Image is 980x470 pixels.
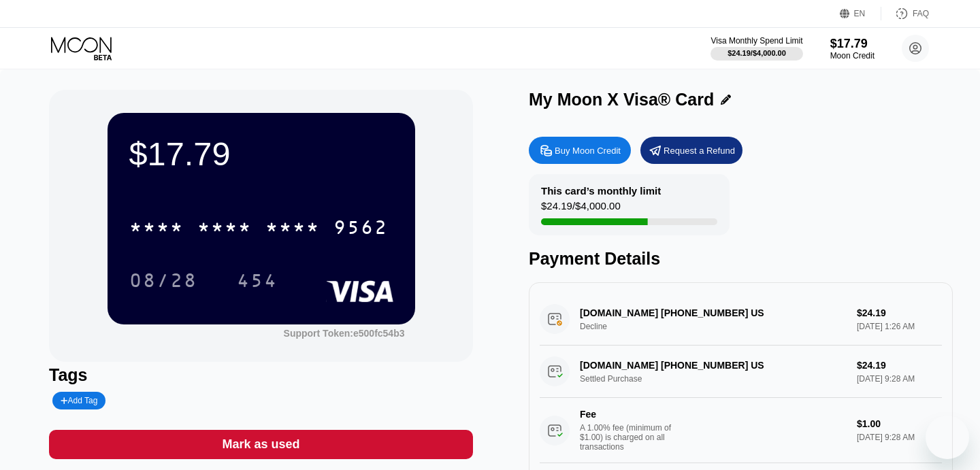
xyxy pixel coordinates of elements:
div: My Moon X Visa® Card [529,90,714,110]
div: Moon Credit [830,51,875,61]
div: EN [840,7,881,20]
div: Buy Moon Credit [529,137,631,164]
div: 454 [237,271,278,293]
div: Request a Refund [640,137,742,164]
div: Mark as used [222,437,299,452]
div: 08/28 [129,271,197,293]
div: Support Token:e500fc54b3 [284,328,405,339]
div: 08/28 [119,263,208,297]
div: 454 [227,263,288,297]
div: FeeA 1.00% fee (minimum of $1.00) is charged on all transactions$1.00[DATE] 9:28 AM [540,398,942,463]
div: Add Tag [52,392,105,409]
div: Support Token: e500fc54b3 [284,328,405,339]
div: FAQ [913,9,929,18]
div: Visa Monthly Spend Limit$24.19/$4,000.00 [710,36,802,61]
div: Visa Monthly Spend Limit [710,36,802,46]
div: Mark as used [49,430,473,459]
div: EN [854,9,866,18]
div: Buy Moon Credit [555,145,621,156]
div: Tags [49,365,473,385]
div: A 1.00% fee (minimum of $1.00) is charged on all transactions [580,423,682,452]
div: Fee [580,409,675,420]
div: $17.79 [129,135,393,173]
div: Add Tag [61,396,97,405]
div: [DATE] 9:28 AM [857,433,942,442]
div: $24.19 / $4,000.00 [728,49,786,57]
div: Request a Refund [664,145,735,156]
div: $24.19 / $4,000.00 [541,200,621,218]
iframe: Button to launch messaging window [926,416,969,459]
div: FAQ [881,7,929,20]
div: $1.00 [857,418,942,429]
div: This card’s monthly limit [541,185,661,197]
div: 9562 [333,218,388,240]
div: Payment Details [529,249,953,269]
div: $17.79 [830,37,875,51]
div: $17.79Moon Credit [830,37,875,61]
